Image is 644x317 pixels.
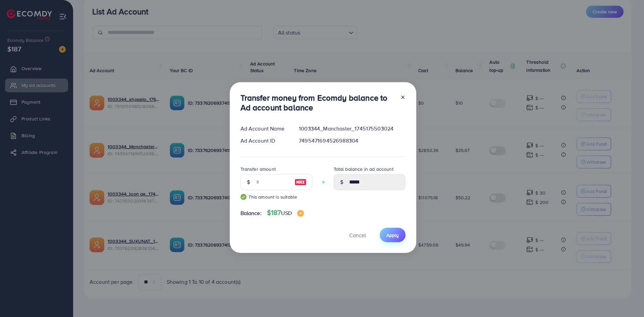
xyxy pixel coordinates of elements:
[297,210,304,217] img: image
[334,166,393,172] label: Total balance in ad account
[235,125,294,133] div: Ad Account Name
[615,287,639,312] iframe: Chat
[235,137,294,145] div: Ad Account ID
[281,209,291,217] span: USD
[240,209,262,217] span: Balance:
[293,125,411,133] div: 1003344_Manchaster_1745175503024
[240,194,247,200] img: guide
[341,228,374,242] button: Cancel
[240,166,276,172] label: Transfer amount
[380,228,406,242] button: Apply
[240,93,395,112] h3: Transfer money from Ecomdy balance to Ad account balance
[240,194,312,200] small: This amount is suitable
[294,178,307,186] img: image
[293,137,411,145] div: 7495471694526988304
[349,231,366,239] span: Cancel
[267,209,304,217] h4: $187
[386,232,399,239] span: Apply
